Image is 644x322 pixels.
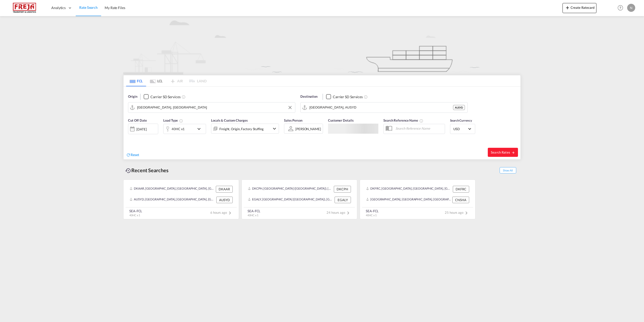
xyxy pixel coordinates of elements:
[383,118,423,122] span: Search Reference Name
[131,153,139,157] span: Reset
[453,105,465,110] div: AUSYD
[562,3,596,13] button: icon-plus 400-fgCreate Ratecard
[163,124,206,134] div: 40HC x1icon-chevron-down
[79,5,98,10] span: Rate Search
[128,102,295,113] md-input-container: Aarhus, DKAAR
[301,102,467,113] md-input-container: Sydney, AUSYD
[453,186,469,192] div: DKFRC
[333,94,363,99] div: Carrier SD Services
[51,5,66,10] span: Analytics
[248,209,260,213] div: SEA-FCL
[126,75,146,86] md-tab-item: FCL
[129,209,142,213] div: SEA-FCL
[248,213,258,217] span: 40HC x 1
[511,151,515,154] md-icon: icon-arrow-right
[488,148,518,157] button: Search Ratesicon-arrow-right
[211,118,248,122] span: Locals & Custom Charges
[125,168,131,174] md-icon: icon-backup-restore
[295,127,321,131] div: [PERSON_NAME]
[364,95,368,99] md-icon: Unchecked: Search for CY (Container Yard) services for all selected carriers.Checked : Search for...
[627,4,635,12] div: N
[211,124,279,134] div: Freight Origin Factory Stuffingicon-chevron-down
[300,94,317,99] span: Destination
[124,87,520,159] div: Origin Checkbox No InkUnchecked: Search for CY (Container Yard) services for all selected carrier...
[463,210,469,216] md-icon: icon-chevron-right
[248,197,333,203] div: EGALY, Alexandria (El Iskandariya), Egypt, Northern Africa, Africa
[216,197,233,203] div: AUSYD
[136,127,147,131] div: [DATE]
[123,165,171,176] div: Recent Searches
[360,180,475,219] recent-search-card: DKFRC, [GEOGRAPHIC_DATA], [GEOGRAPHIC_DATA], [GEOGRAPHIC_DATA], [GEOGRAPHIC_DATA] DKFRC[GEOGRAPHI...
[105,6,125,10] span: My Rate Files
[146,75,166,86] md-tab-item: LCL
[616,4,627,13] div: Help
[126,153,131,157] md-icon: icon-refresh
[366,213,377,217] span: 40HC x 1
[144,94,180,99] md-checkbox: Checkbox No Ink
[345,210,351,216] md-icon: icon-chevron-right
[248,186,333,192] div: DKCPH, Copenhagen (Kobenhavn), Denmark, Northern Europe, Europe
[419,119,423,123] md-icon: Your search will be saved by the below given name
[179,119,183,123] md-icon: Select multiple loads to view rates
[366,209,379,213] div: SEA-FCL
[327,210,351,214] span: 24 hours ago
[182,95,186,99] md-icon: Unchecked: Search for CY (Container Yard) services for all selected carriers.Checked : Search for...
[295,125,321,132] md-select: Sales Person: Nikolaj Korsvold
[128,118,147,122] span: Cut Off Date
[129,213,140,217] span: 40HC x 1
[286,104,294,111] button: Clear Input
[565,5,571,11] md-icon: icon-plus 400-fg
[393,125,445,132] input: Search Reference Name
[128,94,137,99] span: Origin
[453,127,467,131] span: USD
[219,125,264,132] div: Freight Origin Factory Stuffing
[126,75,207,86] md-pagination-wrapper: Use the left and right arrow keys to navigate between tabs
[123,16,521,75] img: new-FCL.png
[126,152,139,158] div: icon-refreshReset
[491,150,515,154] span: Search Rates
[328,118,353,122] span: Customer Details
[452,197,469,203] div: CNSHA
[216,186,233,192] div: DKAAR
[8,2,42,14] img: 586607c025bf11f083711d99603023e7.png
[334,186,351,192] div: DKCPH
[445,210,469,214] span: 25 hours ago
[453,125,472,132] md-select: Select Currency: $ USDUnited States Dollar
[284,118,302,122] span: Sales Person
[242,180,357,219] recent-search-card: DKCPH, [GEOGRAPHIC_DATA] ([GEOGRAPHIC_DATA]), [GEOGRAPHIC_DATA], [GEOGRAPHIC_DATA], [GEOGRAPHIC_D...
[450,119,472,122] span: Search Currency
[123,180,239,219] recent-search-card: DKAAR, [GEOGRAPHIC_DATA], [GEOGRAPHIC_DATA], [GEOGRAPHIC_DATA], [GEOGRAPHIC_DATA] DKAARAUSYD, [GE...
[150,94,180,99] div: Carrier SD Services
[210,210,233,214] span: 6 hours ago
[130,197,215,203] div: AUSYD, Sydney, Australia, Oceania, Oceania
[500,167,516,173] span: Show All
[616,4,625,12] span: Help
[163,118,183,122] span: Load Type
[128,134,132,140] md-datepicker: Select
[196,126,205,132] md-icon: icon-chevron-down
[128,124,158,134] div: [DATE]
[309,104,453,111] input: Search by Port
[335,197,351,203] div: EGALY
[227,210,233,216] md-icon: icon-chevron-right
[366,186,452,192] div: DKFRC, Fredericia, Denmark, Northern Europe, Europe
[130,186,215,192] div: DKAAR, Aarhus, Denmark, Northern Europe, Europe
[271,126,277,132] md-icon: icon-chevron-down
[172,125,185,132] div: 40HC x1
[137,104,293,111] input: Search by Port
[326,94,363,99] md-checkbox: Checkbox No Ink
[366,197,451,203] div: CNSHA, Shanghai, China, Greater China & Far East Asia, Asia Pacific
